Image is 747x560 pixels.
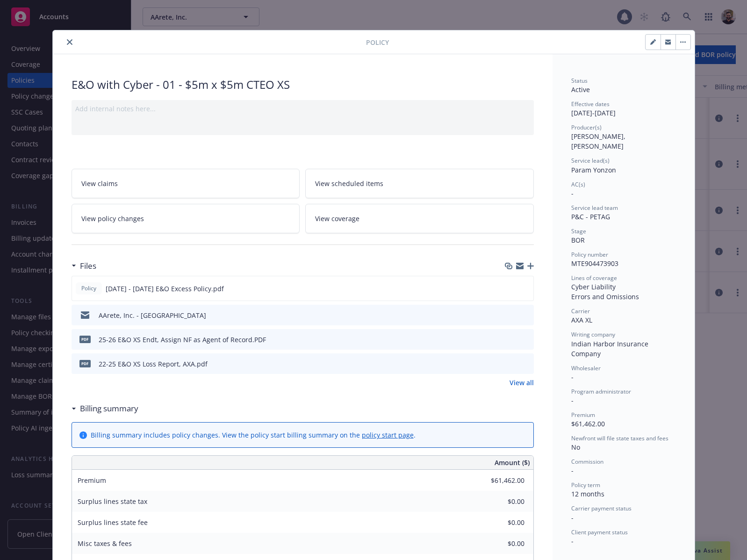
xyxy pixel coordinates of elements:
button: close [64,36,75,48]
span: - [571,466,574,475]
button: preview file [522,310,530,320]
a: View all [510,378,534,388]
span: Policy term [571,481,600,489]
div: Billing summary [72,402,138,415]
a: View policy changes [72,204,300,233]
div: Billing summary includes policy changes. View the policy start billing summary on the . [91,430,416,440]
a: View scheduled items [305,169,534,198]
span: [PERSON_NAME], [PERSON_NAME] [571,132,627,151]
span: Service lead(s) [571,157,610,165]
span: Effective dates [571,100,610,108]
span: - [571,537,574,546]
span: Carrier payment status [571,504,632,512]
span: $61,462.00 [571,419,605,428]
span: Misc taxes & fees [78,539,132,548]
input: 0.00 [469,516,530,530]
button: preview file [522,359,530,369]
span: No [571,443,580,452]
input: 0.00 [469,495,530,509]
span: Surplus lines state tax [78,497,147,506]
span: View coverage [315,214,359,223]
span: Wholesaler [571,364,601,372]
span: Premium [78,476,106,485]
a: View coverage [305,204,534,233]
button: download file [506,284,514,294]
span: Program administrator [571,388,631,395]
span: Stage [571,227,586,235]
span: - [571,513,574,522]
span: Carrier [571,307,590,315]
div: AArete, Inc. - [GEOGRAPHIC_DATA] [99,310,206,320]
span: - [571,396,574,405]
a: View claims [72,169,300,198]
span: Param Yonzon [571,165,616,174]
div: Files [72,260,96,272]
h3: Billing summary [80,402,138,415]
div: [DATE] - [DATE] [571,100,676,118]
span: - [571,189,574,198]
span: Client payment status [571,528,628,536]
div: 22-25 E&O XS Loss Report, AXA.pdf [99,359,208,369]
span: Indian Harbor Insurance Company [571,339,650,358]
input: 0.00 [469,474,530,488]
span: - [571,373,574,381]
span: Premium [571,411,595,419]
span: Producer(s) [571,123,602,131]
a: policy start page [362,431,414,439]
span: MTE904473903 [571,259,618,268]
span: Writing company [571,330,615,338]
button: download file [507,335,514,345]
span: Service lead team [571,204,618,212]
button: download file [507,359,514,369]
div: Cyber Liability [571,282,676,292]
div: Add internal notes here... [75,104,530,114]
span: 12 months [571,489,604,498]
span: Surplus lines state fee [78,518,148,527]
span: Newfront will file state taxes and fees [571,434,668,442]
span: BOR [571,236,585,244]
span: [DATE] - [DATE] E&O Excess Policy.pdf [106,284,224,294]
span: Policy [79,284,98,293]
span: AC(s) [571,180,585,188]
span: Active [571,85,590,94]
span: P&C - PETAG [571,212,610,221]
span: Policy [366,37,389,47]
span: Status [571,77,588,85]
span: AXA XL [571,316,592,324]
span: View policy changes [81,214,144,223]
div: E&O with Cyber - 01 - $5m x $5m CTEO XS [72,77,534,93]
button: preview file [521,284,530,294]
input: 0.00 [469,537,530,551]
h3: Files [80,260,96,272]
span: Lines of coverage [571,274,617,282]
span: Amount ($) [495,458,530,467]
span: View claims [81,179,118,188]
span: Policy number [571,251,608,258]
span: Commission [571,458,603,466]
span: pdf [79,360,91,367]
div: Errors and Omissions [571,292,676,302]
div: 25-26 E&O XS Endt, Assign NF as Agent of Record.PDF [99,335,266,345]
span: PDF [79,336,91,343]
button: preview file [522,335,530,345]
button: download file [507,310,514,320]
span: View scheduled items [315,179,383,188]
